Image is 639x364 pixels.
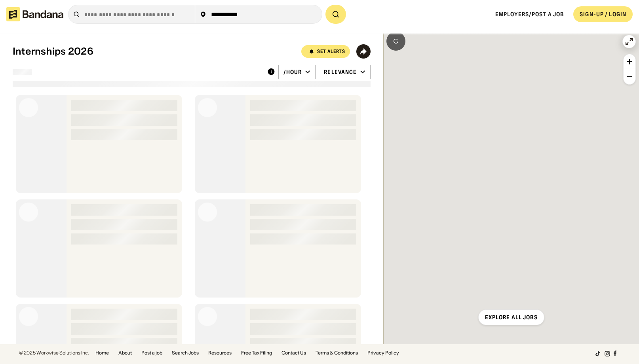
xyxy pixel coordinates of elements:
a: Home [95,351,109,355]
div: Internships 2026 [13,46,93,57]
a: Terms & Conditions [316,351,358,355]
img: Bandana logotype [6,7,63,21]
div: SIGN-UP / LOGIN [580,11,626,18]
div: Relevance [324,68,357,76]
a: Search Jobs [172,351,199,355]
a: Free Tax Filing [241,351,272,355]
a: About [118,351,132,355]
a: Privacy Policy [367,351,399,355]
div: © 2025 Workwise Solutions Inc. [19,351,89,355]
div: grid [13,92,371,344]
div: Explore all jobs [485,315,538,320]
a: Resources [208,351,232,355]
div: /hour [283,68,302,76]
a: Contact Us [281,351,306,355]
a: Employers/Post a job [495,11,564,18]
div: Set Alerts [317,49,346,54]
a: Post a job [141,351,162,355]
